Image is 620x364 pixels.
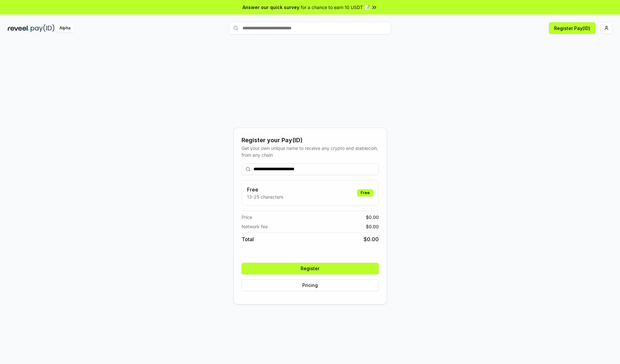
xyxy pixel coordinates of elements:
[242,214,252,221] span: Price
[366,214,379,221] span: $ 0.00
[357,189,373,196] div: Free
[247,193,283,200] p: 13-25 characters
[247,186,283,193] h3: Free
[364,235,379,243] span: $ 0.00
[242,263,379,274] button: Register
[242,136,379,145] div: Register your Pay(ID)
[242,280,379,291] button: Pricing
[8,24,29,32] img: reveel_dark
[242,145,379,158] div: Get your own unique name to receive any crypto and stablecoin, from any chain
[242,235,254,243] span: Total
[31,24,55,32] img: pay_id
[243,4,299,11] span: Answer our quick survey
[549,22,595,34] button: Register Pay(ID)
[366,223,379,230] span: $ 0.00
[242,223,268,230] span: Network fee
[56,24,74,32] div: Alpha
[301,4,370,11] span: for a chance to earn 10 USDT 📝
